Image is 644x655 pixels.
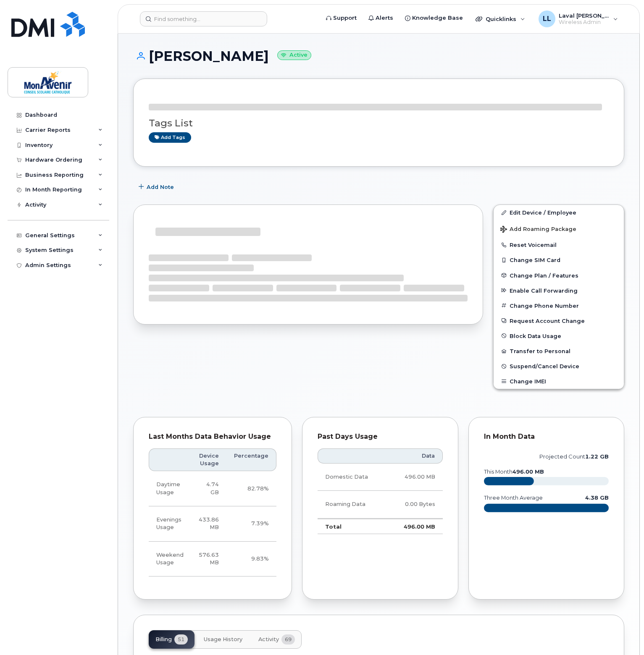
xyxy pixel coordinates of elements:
[281,634,295,645] span: 69
[494,268,624,283] button: Change Plan / Features
[133,179,181,194] button: Add Note
[494,328,624,343] button: Block Data Usage
[494,298,624,313] button: Change Phone Number
[387,491,443,518] td: 0.00 Bytes
[318,519,387,534] td: Total
[494,283,624,298] button: Enable Call Forwarding
[277,50,311,60] small: Active
[510,287,578,293] span: Enable Call Forwarding
[494,374,624,389] button: Change IMEI
[510,272,578,278] span: Change Plan / Features
[149,132,191,143] a: Add tags
[149,542,276,577] tr: Friday from 6:00pm to Monday 8:00am
[494,237,624,252] button: Reset Voicemail
[484,469,544,475] text: this month
[318,491,387,518] td: Roaming Data
[133,49,624,63] h1: [PERSON_NAME]
[149,542,191,577] td: Weekend Usage
[387,519,443,534] td: 496.00 MB
[149,471,191,506] td: Daytime Usage
[149,432,276,441] div: Last Months Data Behavior Usage
[387,464,443,491] td: 496.00 MB
[204,636,242,643] span: Usage History
[539,453,609,460] text: projected count
[318,464,387,491] td: Domestic Data
[484,495,543,501] text: three month average
[226,448,276,472] th: Percentage
[494,359,624,374] button: Suspend/Cancel Device
[494,220,624,237] button: Add Roaming Package
[191,506,226,542] td: 433.86 MB
[494,252,624,267] button: Change SIM Card
[147,183,174,191] span: Add Note
[149,118,609,128] h3: Tags List
[318,432,443,441] div: Past Days Usage
[500,226,576,234] span: Add Roaming Package
[513,469,544,475] tspan: 496.00 MB
[585,453,609,460] tspan: 1.22 GB
[226,471,276,506] td: 82.78%
[585,495,609,501] text: 4.38 GB
[484,432,609,441] div: In Month Data
[494,205,624,220] a: Edit Device / Employee
[494,313,624,328] button: Request Account Change
[226,506,276,542] td: 7.39%
[191,448,226,472] th: Device Usage
[226,542,276,577] td: 9.83%
[191,542,226,577] td: 576.63 MB
[494,343,624,359] button: Transfer to Personal
[510,363,579,369] span: Suspend/Cancel Device
[387,448,443,464] th: Data
[149,506,276,542] tr: Weekdays from 6:00pm to 8:00am
[258,636,279,643] span: Activity
[149,506,191,542] td: Evenings Usage
[191,471,226,506] td: 4.74 GB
